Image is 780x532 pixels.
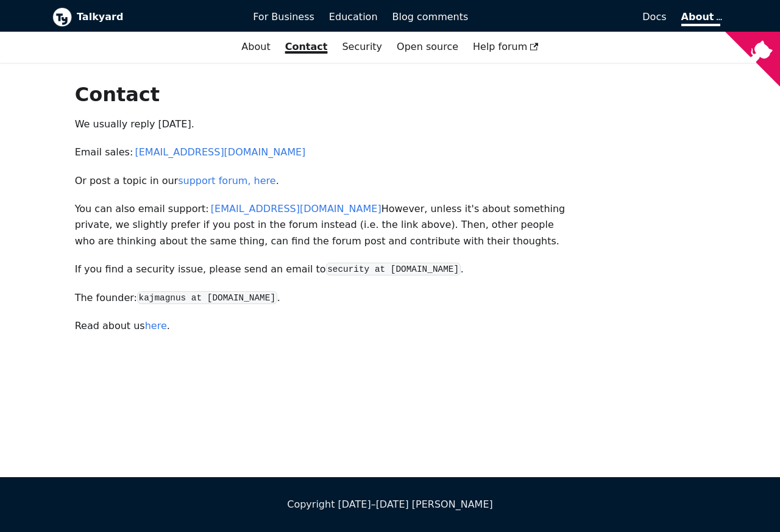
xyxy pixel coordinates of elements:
span: For Business [253,11,314,23]
img: Talkyard logo [52,7,72,27]
p: We usually reply [DATE]. [75,116,575,132]
a: here [145,320,167,332]
code: kajmagnus at [DOMAIN_NAME] [137,291,277,304]
span: Docs [642,11,666,23]
p: The founder: . [75,290,575,306]
a: For Business [246,7,322,27]
a: [EMAIL_ADDRESS][DOMAIN_NAME] [135,146,306,158]
p: Email sales: [75,144,575,160]
a: [EMAIL_ADDRESS][DOMAIN_NAME] [211,203,381,215]
span: Education [329,11,378,23]
a: support forum, here [178,175,275,186]
a: Security [335,37,389,57]
a: Open source [389,37,466,57]
b: Talkyard [77,9,236,25]
a: Blog comments [385,7,476,27]
a: Contact [278,37,335,57]
a: Talkyard logoTalkyard [52,7,236,27]
div: Copyright [DATE]–[DATE] [PERSON_NAME] [52,497,728,512]
code: security at [DOMAIN_NAME] [326,263,461,275]
span: Help forum [473,41,539,52]
a: Help forum [466,37,546,57]
p: If you find a security issue, please send an email to . [75,261,575,277]
p: Read about us . [75,318,575,334]
h1: Contact [75,82,575,107]
span: Blog comments [392,11,469,23]
a: Education [322,7,385,27]
p: You can also email support: However, unless it's about something private, we slightly prefer if y... [75,201,575,249]
a: About [681,11,720,26]
a: Docs [475,7,673,27]
p: Or post a topic in our . [75,173,575,189]
a: About [234,37,277,57]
